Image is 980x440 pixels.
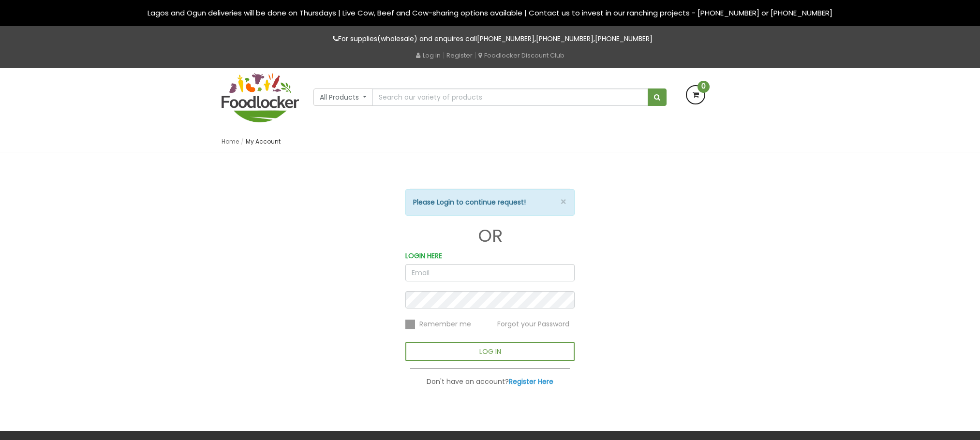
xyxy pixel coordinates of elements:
[222,33,758,44] p: For supplies(wholesale) and enquires call , ,
[372,88,648,106] input: Search our variety of products
[478,51,564,60] a: Foodlocker Discount Club
[405,376,575,387] p: Don't have an account?
[405,250,442,262] label: LOGIN HERE
[416,51,441,60] a: Log in
[313,88,373,106] button: All Products
[497,319,569,328] a: Forgot your Password
[222,73,299,122] img: FoodLocker
[446,51,473,60] a: Register
[497,319,569,329] span: Forgot your Password
[536,34,594,44] a: [PHONE_NUMBER]
[698,81,710,93] span: 0
[443,50,445,60] span: |
[560,197,567,207] button: ×
[405,226,575,246] h1: OR
[419,319,471,329] span: Remember me
[405,264,575,281] input: Email
[475,50,476,60] span: |
[222,137,239,146] a: Home
[148,8,832,18] span: Lagos and Ogun deliveries will be done on Thursdays | Live Cow, Beef and Cow-sharing options avai...
[477,34,535,44] a: [PHONE_NUMBER]
[413,197,526,207] strong: Please Login to continue request!
[405,342,575,361] button: LOG IN
[509,377,553,386] a: Register Here
[595,34,653,44] a: [PHONE_NUMBER]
